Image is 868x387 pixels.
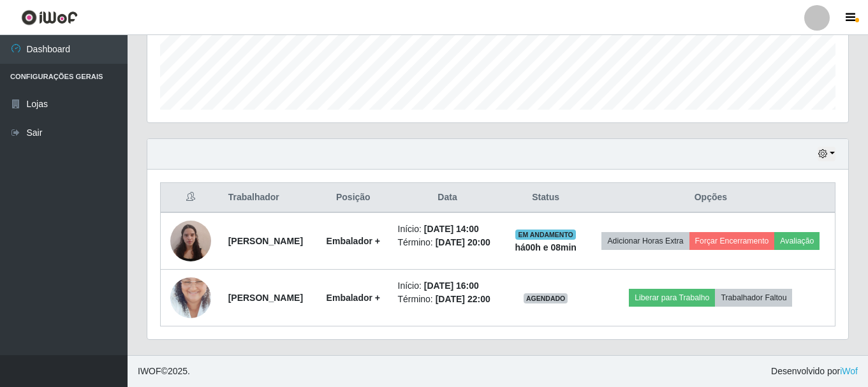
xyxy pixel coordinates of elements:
[424,224,479,234] time: [DATE] 14:00
[398,293,497,306] li: Término:
[170,261,211,334] img: 1677848309634.jpeg
[771,365,858,378] span: Desenvolvido por
[715,289,792,307] button: Trabalhador Faltou
[524,293,568,303] span: AGENDADO
[689,232,775,250] button: Forçar Encerramento
[228,236,303,246] strong: [PERSON_NAME]
[138,365,190,378] span: © 2025 .
[601,232,689,250] button: Adicionar Horas Extra
[629,289,715,307] button: Liberar para Trabalho
[398,279,497,293] li: Início:
[21,10,78,26] img: CoreUI Logo
[138,366,161,376] span: IWOF
[398,236,497,249] li: Término:
[424,281,479,291] time: [DATE] 16:00
[436,294,490,304] time: [DATE] 22:00
[327,293,380,303] strong: Embalador +
[840,366,858,376] a: iWof
[505,183,587,213] th: Status
[515,242,577,252] strong: há 00 h e 08 min
[398,223,497,236] li: Início:
[515,230,576,240] span: EM ANDAMENTO
[436,237,490,247] time: [DATE] 20:00
[774,232,820,250] button: Avaliação
[221,183,317,213] th: Trabalhador
[327,236,380,246] strong: Embalador +
[228,293,303,303] strong: [PERSON_NAME]
[390,183,505,213] th: Data
[170,214,211,268] img: 1726231498379.jpeg
[316,183,390,213] th: Posição
[587,183,835,213] th: Opções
